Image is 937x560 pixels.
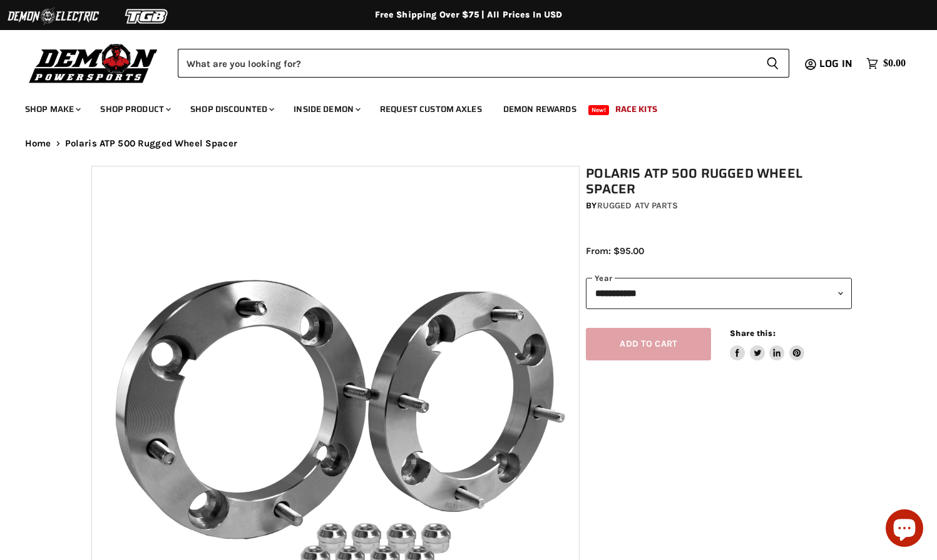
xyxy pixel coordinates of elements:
aside: Share this: [730,328,804,361]
a: Request Custom Axles [371,96,491,122]
button: Search [756,49,789,78]
img: TGB Logo 2 [100,4,194,28]
img: Demon Electric Logo 2 [6,4,100,28]
a: Inside Demon [284,96,368,122]
a: Shop Make [16,96,88,122]
div: by [586,199,852,213]
span: $0.00 [883,58,906,69]
a: $0.00 [860,54,912,73]
a: Shop Discounted [181,96,282,122]
a: Log in [814,58,860,69]
ul: Main menu [16,91,903,122]
a: Demon Rewards [494,96,586,122]
a: Rugged ATV Parts [597,200,678,211]
span: From: $95.00 [586,245,644,257]
input: Search [178,49,756,78]
form: Product [178,49,789,78]
a: Shop Product [91,96,178,122]
span: Log in [819,56,853,71]
span: Share this: [730,328,775,338]
img: Demon Powersports [25,41,162,85]
a: Home [25,138,51,149]
a: Race Kits [606,96,667,122]
inbox-online-store-chat: Shopify online store chat [882,509,927,550]
h1: Polaris ATP 500 Rugged Wheel Spacer [586,166,852,197]
span: Polaris ATP 500 Rugged Wheel Spacer [65,138,237,149]
span: New! [588,105,610,115]
select: year [586,278,852,308]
